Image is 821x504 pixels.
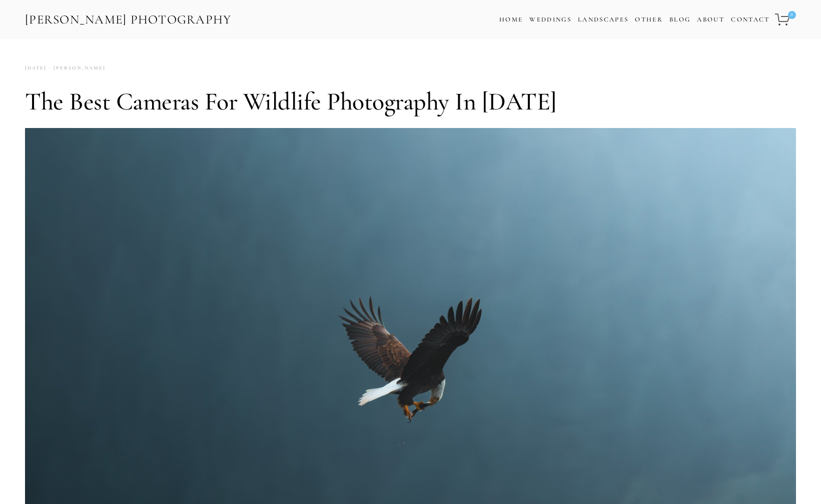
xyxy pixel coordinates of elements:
[773,7,797,31] a: 0 items in cart
[731,12,769,27] a: Contact
[499,12,523,27] a: Home
[788,11,796,19] span: 0
[25,61,47,75] time: [DATE]
[635,15,663,23] a: Other
[529,15,571,23] a: Weddings
[578,15,628,23] a: Landscapes
[697,12,724,27] a: About
[47,61,106,75] a: [PERSON_NAME]
[24,8,233,31] a: [PERSON_NAME] Photography
[25,86,796,116] h1: The Best Cameras for Wildlife Photography in [DATE]
[669,12,690,27] a: Blog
